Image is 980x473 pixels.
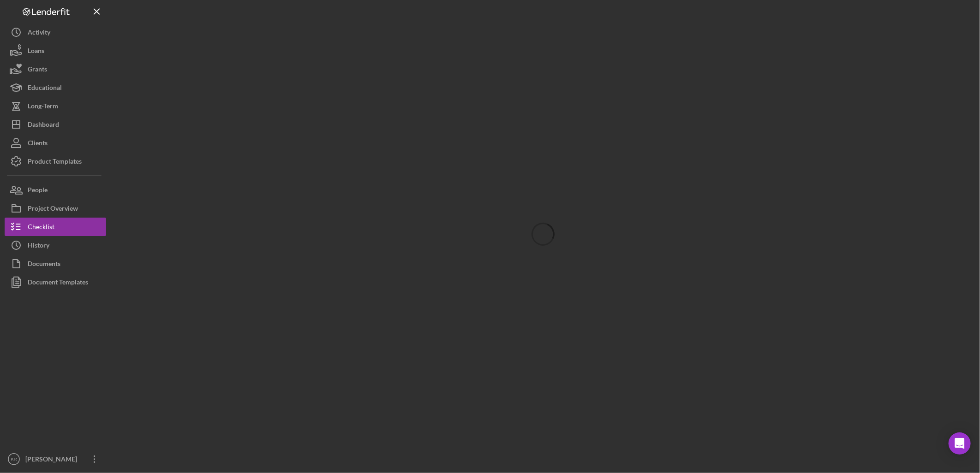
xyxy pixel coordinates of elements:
div: Activity [28,23,50,44]
button: Documents [5,254,106,273]
div: Clients [28,134,48,154]
button: Long-Term [5,97,106,115]
div: Project Overview [28,199,78,220]
div: Dashboard [28,115,59,136]
div: People [28,181,48,201]
div: History [28,236,49,257]
div: [PERSON_NAME] [23,450,83,471]
div: Long-Term [28,97,58,118]
button: Grants [5,60,106,78]
button: Clients [5,134,106,152]
button: Project Overview [5,199,106,218]
button: Activity [5,23,106,41]
button: People [5,181,106,199]
div: Educational [28,78,62,99]
button: Checklist [5,218,106,236]
div: Open Intercom Messenger [949,432,971,455]
button: Document Templates [5,273,106,291]
text: KR [11,457,17,462]
div: Grants [28,60,47,81]
button: Product Templates [5,152,106,171]
button: Dashboard [5,115,106,134]
div: Document Templates [28,273,88,294]
button: History [5,236,106,254]
div: Checklist [28,218,54,238]
div: Documents [28,254,60,275]
button: KR[PERSON_NAME] [5,450,106,468]
div: Loans [28,41,44,62]
button: Educational [5,78,106,97]
div: Product Templates [28,152,82,173]
button: Loans [5,41,106,60]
